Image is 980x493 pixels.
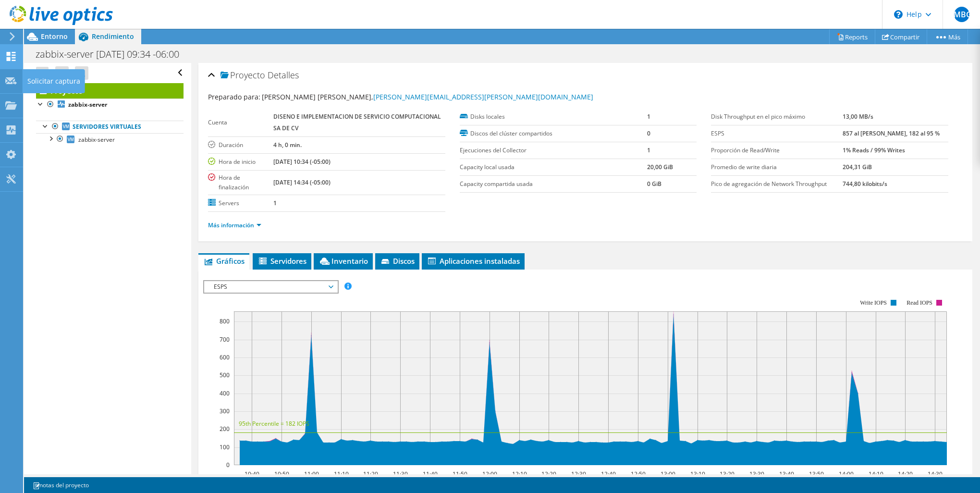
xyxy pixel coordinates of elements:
[647,146,650,154] b: 1
[36,121,184,133] a: Servidores virtuales
[304,470,319,478] text: 11:00
[839,470,854,478] text: 14:00
[711,179,842,189] label: Pico de agregación de Network Throughput
[239,419,309,428] text: 95th Percentile = 182 IOPS
[220,443,230,451] text: 100
[318,256,368,266] span: Inventario
[647,129,650,137] b: 0
[363,470,378,478] text: 11:20
[208,173,273,192] label: Hora de finalización
[273,178,331,186] b: [DATE] 14:34 (-05:00)
[273,158,331,166] b: [DATE] 10:34 (-05:00)
[41,32,68,41] span: Entorno
[875,29,927,44] a: Compartir
[78,136,115,144] span: zabbix-server
[928,470,943,478] text: 14:30
[482,470,497,478] text: 12:00
[869,470,883,478] text: 14:10
[843,163,872,171] b: 204,31 GiB
[829,29,875,44] a: Reports
[512,470,527,478] text: 12:10
[571,470,586,478] text: 12:30
[257,256,306,266] span: Servidores
[208,157,273,167] label: Hora de inicio
[380,256,415,266] span: Discos
[647,112,650,121] b: 1
[220,371,230,379] text: 500
[711,162,842,172] label: Promedio de write diaria
[68,100,107,109] b: zabbix-server
[720,470,735,478] text: 13:20
[749,470,764,478] text: 13:30
[460,129,647,138] label: Discos del clúster compartidos
[843,180,887,188] b: 744,80 kilobits/s
[23,69,85,93] div: Solicitar captura
[711,129,842,138] label: ESPS
[843,129,940,137] b: 857 al [PERSON_NAME], 182 al 95 %
[208,118,273,127] label: Cuenta
[393,470,408,478] text: 11:30
[601,470,616,478] text: 12:40
[220,353,230,361] text: 600
[423,470,438,478] text: 11:40
[208,221,261,229] a: Más información
[779,470,794,478] text: 13:40
[274,470,289,478] text: 10:50
[208,92,260,101] label: Preparado para:
[245,470,259,478] text: 10:40
[460,146,647,155] label: Ejecuciones del Collector
[208,198,273,208] label: Servers
[92,32,134,41] span: Rendimiento
[273,141,302,149] b: 4 h, 0 min.
[208,140,273,150] label: Duración
[226,461,230,469] text: 0
[954,7,969,22] span: JMBG
[460,162,647,172] label: Capacity local usada
[860,299,887,306] text: Write IOPS
[809,470,824,478] text: 13:50
[690,470,705,478] text: 13:10
[711,112,842,122] label: Disk Throughput en el pico máximo
[661,470,675,478] text: 13:00
[711,146,842,155] label: Proporción de Read/Write
[203,256,245,266] span: Gráficos
[334,470,349,478] text: 11:10
[262,92,593,101] span: [PERSON_NAME] [PERSON_NAME],
[273,199,277,207] b: 1
[460,112,647,122] label: Disks locales
[460,179,647,189] label: Capacity compartida usada
[273,112,441,132] b: DISENO E IMPLEMENTACION DE SERVICIO COMPUTACIONAL SA DE CV
[843,146,905,154] b: 1% Reads / 99% Writes
[453,470,467,478] text: 11:50
[36,83,184,99] a: Proyecto
[220,317,230,325] text: 800
[373,92,593,101] a: [PERSON_NAME][EMAIL_ADDRESS][PERSON_NAME][DOMAIN_NAME]
[268,69,299,81] span: Detalles
[631,470,646,478] text: 12:50
[647,180,661,188] b: 0 GiB
[894,10,903,19] svg: \n
[220,335,230,344] text: 700
[541,470,556,478] text: 12:20
[898,470,913,478] text: 14:20
[647,163,673,171] b: 20,00 GiB
[220,71,265,80] span: Proyecto
[220,389,230,397] text: 400
[31,49,194,60] h1: zabbix-server [DATE] 09:34 -06:00
[36,99,184,111] a: zabbix-server
[907,299,933,306] text: Read IOPS
[927,29,968,44] a: Más
[26,479,96,491] a: notas del proyecto
[427,256,520,266] span: Aplicaciones instaladas
[843,112,873,121] b: 13,00 MB/s
[209,281,332,293] span: ESPS
[220,407,230,415] text: 300
[36,133,184,146] a: zabbix-server
[220,425,230,433] text: 200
